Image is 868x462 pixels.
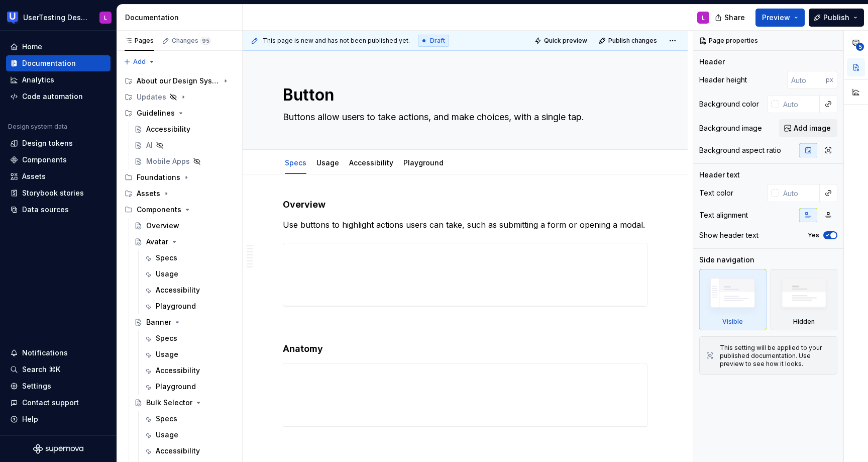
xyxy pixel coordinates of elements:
h4: Overview [283,199,647,211]
span: 5 [856,43,864,51]
a: Playground [140,379,238,395]
div: Guidelines [137,108,175,118]
a: Analytics [6,72,111,88]
a: Assets [6,168,111,184]
a: Storybook stories [6,185,111,201]
div: Analytics [22,75,54,85]
div: Design tokens [22,138,73,148]
a: Playground [403,158,444,167]
button: Preview [755,9,805,27]
a: Settings [6,378,111,394]
a: Usage [316,158,339,167]
span: Draft [430,37,445,45]
a: Usage [140,266,238,282]
div: Assets [121,186,238,202]
div: Usage [156,269,178,279]
a: Accessibility [130,121,238,137]
a: Banner [130,314,238,330]
div: Avatar [146,237,168,247]
div: Updates [137,92,166,102]
a: Playground [140,298,238,314]
div: Header [699,57,725,67]
div: Background image [699,123,762,133]
div: Settings [22,381,51,391]
textarea: Buttons allow users to take actions, and make choices, with a single tap. [281,109,645,125]
div: Components [137,205,181,215]
button: Share [710,9,751,27]
a: Design tokens [6,135,111,151]
div: Usage [312,152,343,173]
div: Specs [156,414,177,424]
div: Hidden [771,269,838,330]
button: Quick preview [531,34,592,48]
div: Side navigation [699,255,754,265]
span: Add [133,58,146,66]
label: Yes [808,231,819,239]
div: Specs [156,333,177,343]
div: Foundations [121,169,238,186]
a: Accessibility [140,282,238,298]
div: Usage [156,349,178,359]
a: Specs [140,411,238,427]
h4: Anatomy [283,343,647,355]
div: Components [121,202,238,218]
a: Bulk Selector [130,395,238,411]
div: Playground [156,301,196,311]
a: Code automation [6,88,111,105]
div: L [702,14,705,22]
div: Header text [699,170,740,180]
input: Auto [779,95,820,113]
a: Accessibility [349,158,393,167]
div: Header height [699,75,747,85]
img: 41adf70f-fc1c-4662-8e2d-d2ab9c673b1b.png [7,12,19,24]
a: Documentation [6,55,111,71]
a: Accessibility [140,362,238,379]
div: Search ⌘K [22,364,60,375]
div: Mobile Apps [146,156,190,166]
div: Design system data [8,123,67,131]
div: Bulk Selector [146,398,192,408]
div: Text color [699,188,733,198]
div: This setting will be applied to your published documentation. Use preview to see how it looks. [720,344,831,368]
input: Auto [779,184,820,202]
div: Accessibility [156,365,200,376]
div: Accessibility [345,152,397,173]
p: Use buttons to highlight actions users can take, such as submitting a form or opening a modal. [283,219,647,231]
div: Specs [156,253,177,263]
div: UserTesting Design System [23,13,87,23]
button: Add [121,55,158,69]
div: Hidden [793,318,815,326]
div: Assets [137,189,160,199]
div: AI [146,140,153,150]
div: Text alignment [699,210,748,220]
a: AI [130,137,238,153]
button: Search ⌘K [6,361,111,378]
div: L [104,14,107,22]
div: Changes [172,37,211,45]
div: Storybook stories [22,188,84,198]
div: Updates [121,89,238,105]
div: Contact support [22,398,79,408]
span: This page is new and has not been published yet. [263,37,410,45]
div: Show header text [699,230,758,240]
div: Data sources [22,205,69,215]
div: Notifications [22,348,68,358]
svg: Supernova Logo [33,444,83,454]
div: Documentation [22,58,76,68]
div: Code automation [22,91,83,102]
a: Accessibility [140,443,238,459]
a: Specs [140,330,238,346]
textarea: Button [281,83,645,107]
div: Background aspect ratio [699,145,781,155]
span: Publish [823,13,849,23]
button: Notifications [6,345,111,361]
div: Documentation [125,13,238,23]
input: Auto [787,71,826,89]
a: Overview [130,218,238,234]
a: Components [6,152,111,168]
a: Usage [140,346,238,362]
p: px [826,76,833,84]
a: Data sources [6,202,111,218]
span: Share [724,13,745,23]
